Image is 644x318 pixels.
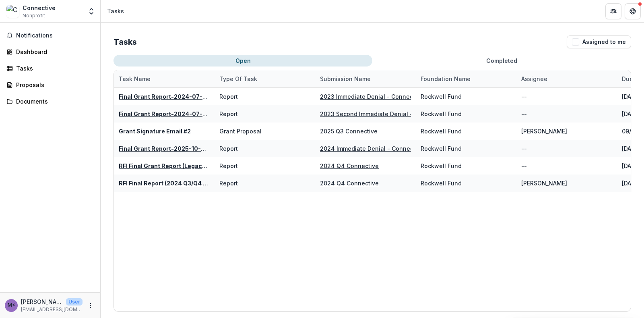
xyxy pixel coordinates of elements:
a: 2025 Q3 Connective [320,128,378,135]
div: Submission Name [315,70,416,87]
div: Rockwell Fund [421,110,462,118]
div: [PERSON_NAME] [521,179,567,187]
div: [DATE] [622,179,640,187]
div: Report [219,162,238,170]
div: Foundation Name [416,75,475,83]
div: Grant Proposal [219,127,262,135]
div: Proposals [16,81,91,89]
div: Type of Task [215,70,315,87]
button: Notifications [3,29,97,42]
div: Foundation Name [416,70,516,87]
div: Morgan Rodgers <mrodgers@connectivetx.org> [8,303,15,308]
div: Dashboard [16,48,91,56]
a: Proposals [3,78,97,91]
div: Rockwell Fund [421,179,462,187]
div: Task Name [114,75,155,83]
div: Task Name [114,70,215,87]
div: [PERSON_NAME] [521,127,567,135]
a: RFI Final Report (2024 Q3/Q4 Grantees) [119,180,232,187]
img: Connective [6,5,19,18]
span: Notifications [16,32,94,39]
div: Connective [23,4,56,12]
div: Report [219,144,238,153]
div: Report [219,92,238,101]
button: Completed [372,55,631,67]
button: Open [114,55,372,67]
a: Final Grant Report-2025-10-05 00:00:00 [119,145,237,152]
a: Dashboard [3,45,97,58]
span: Nonprofit [23,12,45,19]
div: Report [219,110,238,118]
button: Open entity switcher [86,3,97,19]
div: [DATE] [622,144,640,153]
div: [DATE] [622,162,640,170]
nav: breadcrumb [104,5,127,17]
a: Final Grant Report-2024-07-08 00:00:00 [119,93,239,100]
div: Rockwell Fund [421,162,462,170]
button: Get Help [625,3,641,19]
div: Assignee [516,70,617,87]
button: More [86,301,95,310]
a: Tasks [3,62,97,75]
div: Assignee [516,75,552,83]
a: Documents [3,95,97,108]
h2: Tasks [114,37,137,47]
a: 2024 Q4 Connective [320,162,379,169]
p: [PERSON_NAME] <[EMAIL_ADDRESS][DOMAIN_NAME]> [21,297,63,306]
div: Submission Name [315,75,376,83]
div: -- [521,162,527,170]
div: Tasks [107,7,124,15]
div: -- [521,110,527,118]
a: Grant Signature Email #2 [119,128,191,135]
a: 2023 Second Immediate Denial - Connective [320,110,446,117]
button: Assigned to me [567,35,631,48]
div: Rockwell Fund [421,127,462,135]
a: Final Grant Report-2024-07-08 00:00:00 [119,110,239,117]
div: [DATE] [622,92,640,101]
div: Tasks [16,64,91,73]
button: Partners [605,3,621,19]
div: -- [521,92,527,101]
p: [EMAIL_ADDRESS][DOMAIN_NAME] [21,306,83,313]
div: Documents [16,97,91,106]
a: 2024 Immediate Denial - Connective [320,145,424,152]
div: -- [521,144,527,153]
div: Report [219,179,238,187]
a: 2024 Q4 Connective [320,180,379,187]
a: RFI Final Grant Report (Legacy Strategies) [119,162,239,169]
div: Rockwell Fund [421,144,462,153]
div: [DATE] [622,110,640,118]
div: Type of Task [215,75,262,83]
div: Rockwell Fund [421,92,462,101]
p: User [66,298,83,306]
a: 2023 Immediate Denial - Connective [320,93,423,100]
